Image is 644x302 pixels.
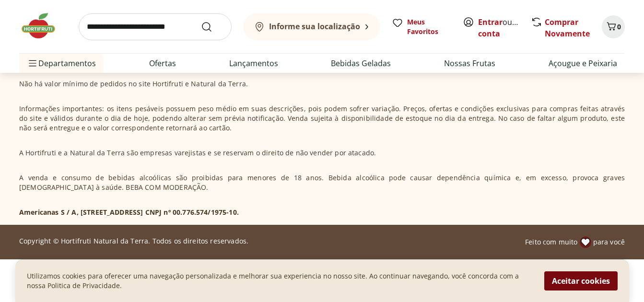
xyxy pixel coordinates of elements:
span: 0 [617,22,621,31]
button: Aceitar cookies [544,271,618,290]
a: Criar conta [478,17,531,39]
a: Meus Favoritos [392,17,451,36]
span: Departamentos [27,52,96,75]
p: Não há valor mínimo de pedidos no site Hortifruti e Natural da Terra. [19,79,248,89]
a: Bebidas Geladas [331,58,391,69]
a: Lançamentos [229,58,278,69]
p: Americanas S / A, [STREET_ADDRESS] CNPJ nº 00.776.574/1975-10. [19,208,239,217]
p: Informações importantes: os itens pesáveis possuem peso médio em suas descrições, pois podem sofr... [19,104,625,133]
a: Ofertas [149,58,176,69]
p: A Hortifruti e a Natural da Terra são empresas varejistas e se reservam o direito de não vender p... [19,148,376,158]
span: Feito com muito [525,237,577,247]
a: Comprar Novamente [545,17,590,39]
button: Carrinho [602,15,625,38]
a: Nossas Frutas [444,58,495,69]
p: Copyright © Hortifruti Natural da Terra. Todos os direitos reservados. [19,236,248,246]
a: Entrar [478,17,503,27]
p: Utilizamos cookies para oferecer uma navegação personalizada e melhorar sua experiencia no nosso ... [27,271,533,290]
span: ou [478,16,521,39]
span: para você [593,237,625,247]
span: Meus Favoritos [407,17,451,36]
button: Informe sua localização [243,13,380,40]
button: Menu [27,52,38,75]
button: Submit Search [201,21,224,33]
p: A venda e consumo de bebidas alcoólicas são proibidas para menores de 18 anos. Bebida alcoólica p... [19,173,625,192]
b: Informe sua localização [269,21,360,32]
a: Açougue e Peixaria [549,58,617,69]
input: search [79,13,232,40]
img: Hortifruti [19,12,67,40]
